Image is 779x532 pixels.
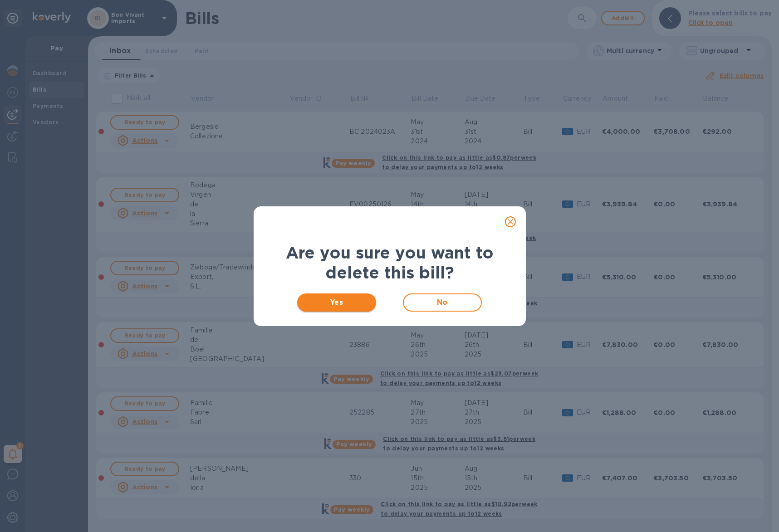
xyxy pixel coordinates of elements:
[304,297,369,308] span: Yes
[286,243,494,283] b: Are you sure you want to delete this bill?
[500,211,521,233] button: close
[411,297,474,308] span: No
[297,293,377,312] button: Yes
[403,293,482,312] button: No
